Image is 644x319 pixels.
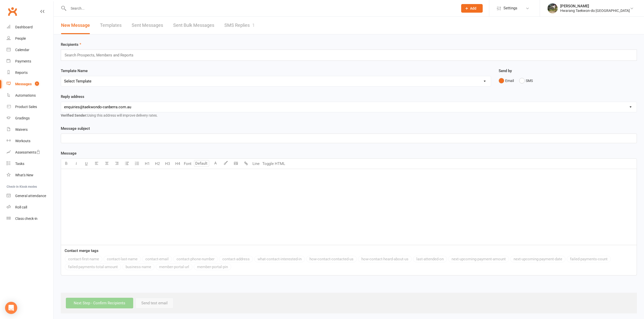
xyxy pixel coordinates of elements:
div: Calendar [15,48,29,52]
a: Sent Bulk Messages [173,17,214,34]
div: Messages [15,82,32,86]
a: Calendar [7,44,53,56]
a: Messages 1 [7,78,53,90]
span: Add [470,6,476,10]
span: Using this address will improve delivery rates. [61,113,158,117]
div: Product Sales [15,105,37,109]
div: Automations [15,93,36,97]
button: H4 [172,159,183,169]
input: Search Prospects, Members and Reports [64,52,138,58]
div: Workouts [15,139,30,143]
img: thumb_image1508293539.png [548,3,558,13]
button: H1 [142,159,152,169]
div: Gradings [15,116,30,120]
label: Send by [499,68,512,74]
button: Email [499,76,514,86]
div: Assessments [15,150,40,154]
a: People [7,33,53,44]
button: U [81,159,91,169]
a: Automations [7,90,53,101]
span: 1 [35,81,39,86]
a: Assessments [7,147,53,158]
label: Recipients [61,41,81,48]
button: Add [461,4,483,13]
label: Message subject [61,125,90,132]
div: What's New [15,173,33,177]
label: Reply address [61,94,84,100]
a: What's New [7,169,53,181]
label: Template Name [61,68,88,74]
div: 1 [252,23,255,28]
div: Payments [15,59,31,63]
div: Roll call [15,205,27,209]
div: Tasks [15,162,24,166]
div: Open Intercom Messenger [5,302,17,314]
a: Reports [7,67,53,78]
button: Toggle HTML [261,159,286,169]
a: Waivers [7,124,53,135]
button: SMS [519,76,533,86]
button: Line [251,159,261,169]
strong: Verified Sender: [61,113,87,117]
div: [PERSON_NAME] [560,4,630,8]
a: Roll call [7,202,53,213]
a: New Message [61,17,90,34]
a: SMS Replies1 [224,17,255,34]
a: Clubworx [6,5,19,18]
span: Settings [503,3,517,14]
a: Dashboard [7,22,53,33]
a: Sent Messages [132,17,163,34]
button: A [210,159,221,169]
a: Class kiosk mode [7,213,53,224]
div: General attendance [15,194,46,198]
span: U [85,161,88,166]
label: Contact merge tags [65,248,99,254]
a: Templates [100,17,122,34]
div: People [15,36,26,40]
input: Default [194,160,209,167]
div: Reports [15,71,28,75]
a: General attendance kiosk mode [7,190,53,202]
button: Font [183,159,193,169]
label: Message [61,150,76,156]
div: Dashboard [15,25,33,29]
div: Class check-in [15,217,37,221]
a: Payments [7,56,53,67]
button: H2 [152,159,162,169]
a: Product Sales [7,101,53,113]
input: Search... [67,5,455,12]
a: Gradings [7,113,53,124]
a: Tasks [7,158,53,169]
div: Waivers [15,127,28,132]
a: Workouts [7,135,53,147]
div: Hwarang Taekwon-do [GEOGRAPHIC_DATA] [560,8,630,13]
button: H3 [162,159,172,169]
